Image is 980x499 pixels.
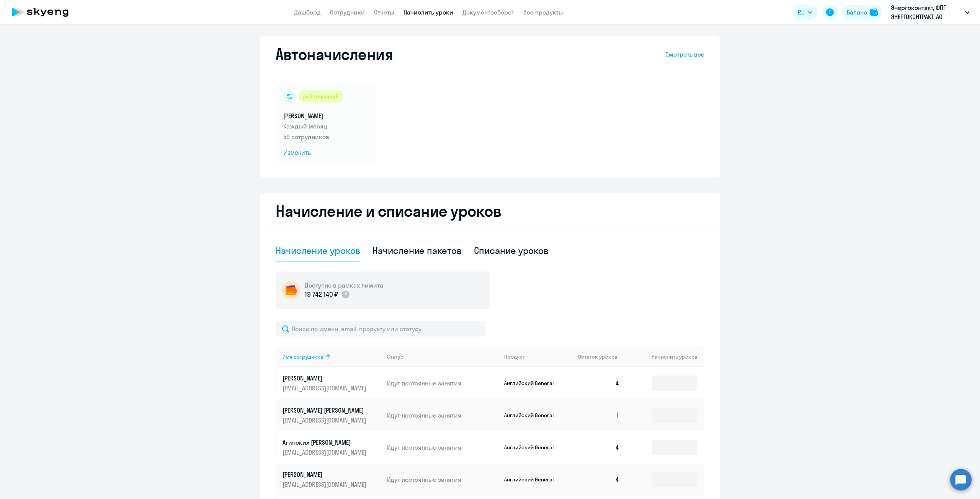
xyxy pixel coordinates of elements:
[578,353,617,360] span: Остаток уроков
[572,463,626,496] td: 4
[283,353,323,360] div: Имя сотрудника
[283,448,368,457] p: [EMAIL_ADDRESS][DOMAIN_NAME]
[626,346,704,367] th: Начислить уроков
[283,384,368,392] p: [EMAIL_ADDRESS][DOMAIN_NAME]
[387,379,498,387] p: Идут постоянные занятия
[504,412,562,419] p: Английский General
[305,289,338,299] p: 19 742 140 ₽
[387,475,498,484] p: Идут постоянные занятия
[283,112,368,120] h5: [PERSON_NAME]
[504,353,525,360] div: Продукт
[330,8,365,16] a: Сотрудники
[572,399,626,431] td: 1
[523,8,563,16] a: Все продукты
[283,132,368,141] p: 59 сотрудников
[842,5,882,20] button: Балансbalance
[283,374,368,382] p: [PERSON_NAME]
[474,244,549,257] div: Списание уроков
[387,353,403,360] div: Статус
[504,380,562,387] p: Английский General
[387,443,498,452] p: Идут постоянные занятия
[572,431,626,463] td: 4
[283,374,381,392] a: [PERSON_NAME][EMAIL_ADDRESS][DOMAIN_NAME]
[387,353,498,360] div: Статус
[504,444,562,451] p: Английский General
[283,416,368,424] p: [EMAIL_ADDRESS][DOMAIN_NAME]
[283,480,368,489] p: [EMAIL_ADDRESS][DOMAIN_NAME]
[374,8,394,16] a: Отчеты
[283,353,381,360] div: Имя сотрудника
[665,50,704,59] a: Смотреть все
[283,406,381,424] a: [PERSON_NAME] [PERSON_NAME][EMAIL_ADDRESS][DOMAIN_NAME]
[798,8,805,17] span: RU
[870,8,878,16] img: balance
[792,5,818,20] button: RU
[372,244,461,257] div: Начисление пакетов
[891,3,962,21] p: Энергоконтакт, ФПГ ЭНЕРГОКОНТРАКТ, АО
[283,148,368,158] span: Изменить
[578,353,626,360] div: Остаток уроков
[504,353,572,360] div: Продукт
[276,244,360,257] div: Начисление уроков
[299,90,343,102] div: действующий
[283,470,381,489] a: [PERSON_NAME][EMAIL_ADDRESS][DOMAIN_NAME]
[462,8,514,16] a: Документооборот
[887,3,973,21] button: Энергоконтакт, ФПГ ЭНЕРГОКОНТРАКТ, АО
[847,8,867,17] div: Баланс
[305,281,383,289] h5: Доступно в рамках лимита
[283,470,368,479] p: [PERSON_NAME]
[504,476,562,483] p: Английский General
[387,411,498,419] p: Идут постоянные занятия
[572,367,626,399] td: 4
[276,202,704,220] h2: Начисление и списание уроков
[283,406,368,414] p: [PERSON_NAME] [PERSON_NAME]
[294,8,321,16] a: Дашборд
[403,8,453,16] a: Начислить уроки
[283,122,368,131] p: Каждый месяц
[276,321,485,336] input: Поиск по имени, email, продукту или статусу
[283,438,381,457] a: Агинских [PERSON_NAME][EMAIL_ADDRESS][DOMAIN_NAME]
[282,281,300,299] img: wallet-circle.png
[283,438,368,447] p: Агинских [PERSON_NAME]
[276,45,393,63] h2: Автоначисления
